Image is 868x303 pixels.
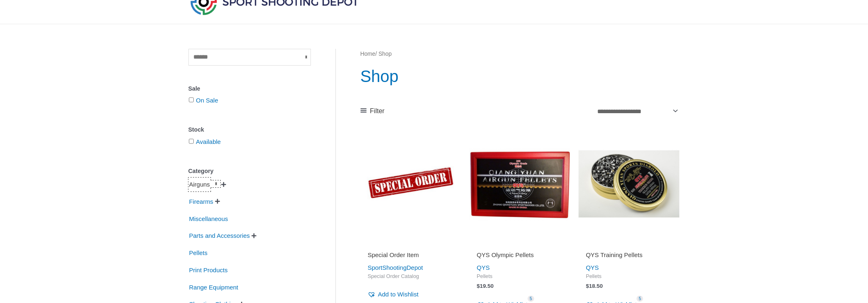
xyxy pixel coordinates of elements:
[360,105,385,117] a: Filter
[370,105,385,117] span: Filter
[378,291,419,298] span: Add to Wishlist
[360,49,680,59] nav: Breadcrumb
[188,266,229,273] a: Print Products
[360,65,680,88] h1: Shop
[188,232,251,239] a: Parts and Accessories
[586,264,599,271] a: QYS
[188,195,214,209] span: Firearms
[188,283,239,290] a: Range Equipment
[188,249,209,256] a: Pellets
[528,296,534,302] span: 5
[188,178,211,191] span: Airguns
[477,283,480,289] span: $
[477,251,563,262] a: QYS Olympic Pellets
[368,273,454,280] span: Special Order Catalog
[196,138,221,145] a: Available
[477,239,563,249] iframe: Customer reviews powered by Trustpilot
[360,51,376,57] a: Home
[188,246,209,260] span: Pellets
[586,251,672,262] a: QYS Training Pellets
[188,124,311,136] div: Stock
[368,239,454,249] iframe: Customer reviews powered by Trustpilot
[360,133,461,234] img: Special Order Item
[477,273,563,280] span: Pellets
[368,264,423,271] a: SportShootingDepot
[188,165,311,177] div: Category
[368,251,454,262] a: Special Order Item
[586,283,603,289] bdi: 18.50
[578,133,679,234] img: QYS Training Pellets
[586,273,672,280] span: Pellets
[221,182,226,187] span: 
[215,198,220,204] span: 
[594,104,679,118] select: Shop order
[189,139,194,144] input: Available
[188,214,229,221] a: Miscellaneous
[188,263,229,277] span: Print Products
[637,296,643,302] span: 5
[188,280,239,294] span: Range Equipment
[368,289,419,300] a: Add to Wishlist
[188,198,214,205] a: Firearms
[188,180,221,187] a: Airguns
[586,251,672,259] h2: QYS Training Pellets
[469,133,570,234] img: QYS Olympic Pellets
[477,264,490,271] a: QYS
[188,83,311,95] div: Sale
[477,283,494,289] bdi: 19.50
[368,251,454,259] h2: Special Order Item
[196,97,218,104] a: On Sale
[477,251,563,259] h2: QYS Olympic Pellets
[188,229,251,243] span: Parts and Accessories
[586,283,589,289] span: $
[586,239,672,249] iframe: Customer reviews powered by Trustpilot
[188,212,229,226] span: Miscellaneous
[252,233,256,239] span: 
[189,97,194,103] input: On Sale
